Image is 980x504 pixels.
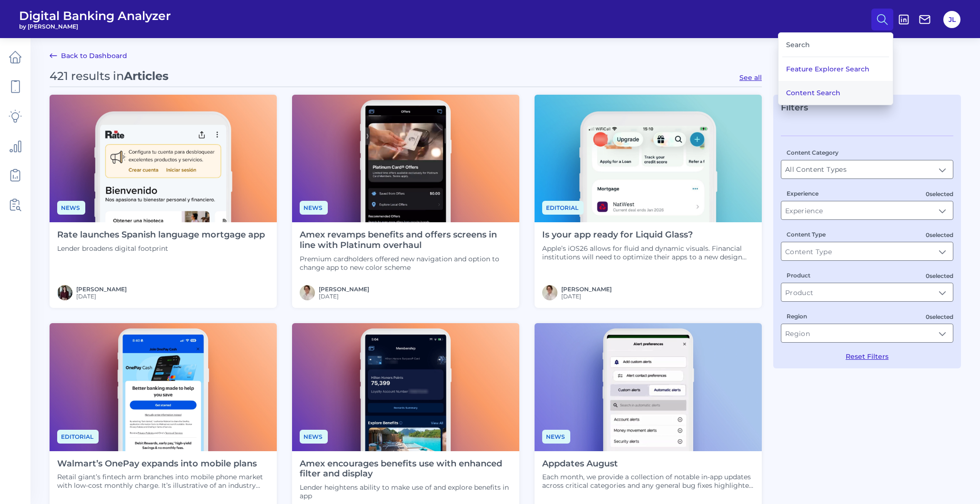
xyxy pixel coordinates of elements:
img: News - Phone.png [292,95,519,222]
span: Articles [124,69,169,83]
h4: Amex revamps benefits and offers screens in line with Platinum overhaul [300,230,512,250]
input: Product [781,283,953,301]
span: by [PERSON_NAME] [19,23,171,30]
p: Apple’s iOS26 allows for fluid and dynamic visuals. Financial institutions will need to optimize ... [542,244,754,261]
a: Editorial [57,432,99,441]
label: Region [787,313,807,320]
img: News - Phone Zoom In.png [50,95,277,222]
label: Experience [787,190,818,197]
span: News [300,430,328,444]
img: RNFetchBlobTmp_0b8yx2vy2p867rz195sbp4h.png [57,285,72,300]
label: Product [787,272,810,279]
a: News [300,203,328,212]
span: Editorial [542,201,584,215]
span: Digital Banking Analyzer [19,9,171,23]
p: Lender heightens ability to make use of and explore benefits in app [300,483,512,500]
label: Content Type [787,231,826,238]
span: Filters [781,102,808,113]
span: Editorial [57,430,99,444]
button: Content Search [778,81,893,105]
div: 421 results in [50,69,169,83]
a: [PERSON_NAME] [561,286,612,293]
p: Lender broadens digital footprint [57,244,265,253]
button: JL [943,11,960,28]
a: News [300,432,328,441]
h4: Is your app ready for Liquid Glass? [542,230,754,240]
p: Retail giant’s fintech arm branches into mobile phone market with low-cost monthly charge. It’s i... [57,473,269,490]
a: Back to Dashboard [50,50,127,61]
img: Editorial - Phone Zoom In.png [535,95,762,222]
span: [DATE] [76,293,127,300]
a: [PERSON_NAME] [319,286,369,293]
img: News - Phone (3).png [50,323,277,451]
button: Reset Filters [846,352,889,361]
h4: Walmart’s OnePay expands into mobile plans [57,459,269,469]
h4: Rate launches Spanish language mortgage app [57,230,265,240]
a: Editorial [542,203,584,212]
input: Experience [781,201,953,219]
span: News [57,201,85,215]
span: [DATE] [561,293,612,300]
h4: Appdates August [542,459,754,469]
img: MIchael McCaw [542,285,557,300]
span: News [300,201,328,215]
span: News [542,430,570,444]
a: [PERSON_NAME] [76,286,127,293]
h4: Amex encourages benefits use with enhanced filter and display [300,459,512,479]
a: News [57,203,85,212]
label: Content Category [787,149,839,156]
input: Content Type [781,242,953,260]
img: Appdates - Phone.png [535,323,762,451]
div: Search [782,33,889,57]
a: News [542,432,570,441]
span: [DATE] [319,293,369,300]
input: Region [781,324,953,342]
img: News - Phone (4).png [292,323,519,451]
p: Premium cardholders offered new navigation and option to change app to new color scheme [300,255,512,272]
p: Each month, we provide a collection of notable in-app updates across critical categories and any ... [542,473,754,490]
button: See all [739,73,762,82]
img: MIchael McCaw [300,285,315,300]
button: Feature Explorer Search [778,57,893,81]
